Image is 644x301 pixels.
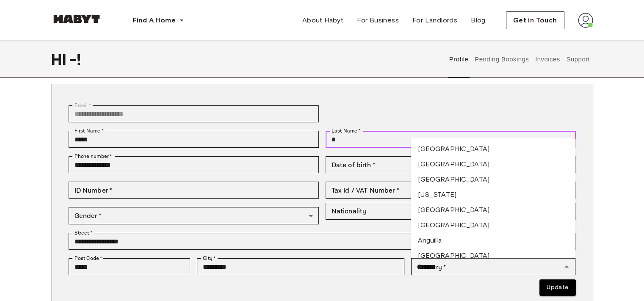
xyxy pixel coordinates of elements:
[350,12,406,29] a: For Business
[471,15,486,25] span: Blog
[133,15,176,25] span: Find A Home
[126,12,191,29] button: Find A Home
[302,15,343,25] span: About Habyt
[411,233,575,248] li: Anguilla
[565,41,591,78] button: Support
[75,127,104,135] label: First Name
[75,152,112,160] label: Phone number
[411,172,575,187] li: [GEOGRAPHIC_DATA]
[513,15,557,25] span: Get in Touch
[75,102,91,109] label: Email
[448,41,470,78] button: Profile
[357,15,399,25] span: For Business
[561,261,572,273] button: Close
[534,41,561,78] button: Invoices
[464,12,492,29] a: Blog
[411,202,575,218] li: [GEOGRAPHIC_DATA]
[474,41,530,78] button: Pending Bookings
[539,279,575,296] button: Update
[411,218,575,233] li: [GEOGRAPHIC_DATA]
[51,50,69,68] span: Hi
[411,248,575,263] li: [GEOGRAPHIC_DATA]
[69,105,319,122] div: You can't change your email address at the moment. Please reach out to customer support in case y...
[51,15,102,23] img: Habyt
[412,15,457,25] span: For Landlords
[411,157,575,172] li: [GEOGRAPHIC_DATA]
[411,187,575,202] li: [US_STATE]
[75,254,102,262] label: Post Code
[203,254,216,262] label: City
[446,41,593,78] div: user profile tabs
[296,12,350,29] a: About Habyt
[506,11,564,29] button: Get in Touch
[411,141,575,157] li: [GEOGRAPHIC_DATA]
[578,13,593,28] img: avatar
[332,127,361,135] label: Last Name
[75,229,92,237] label: Street
[69,50,81,68] span: - !
[406,12,464,29] a: For Landlords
